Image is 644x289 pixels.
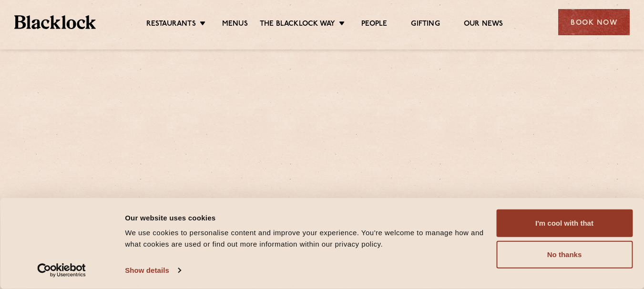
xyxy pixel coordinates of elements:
a: Our News [464,20,503,30]
button: No thanks [496,241,633,269]
a: The Blacklock Way [260,20,335,30]
a: People [361,20,387,30]
img: BL_Textured_Logo-footer-cropped.svg [14,15,96,29]
a: Gifting [411,20,440,30]
a: Usercentrics Cookiebot - opens in a new window [20,263,103,278]
button: I'm cool with that [496,209,633,237]
div: Book Now [558,9,630,35]
a: Restaurants [146,20,196,30]
a: Show details [125,263,180,278]
div: Our website uses cookies [125,212,485,223]
a: Menus [222,20,248,30]
div: We use cookies to personalise content and improve your experience. You're welcome to manage how a... [125,227,485,250]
